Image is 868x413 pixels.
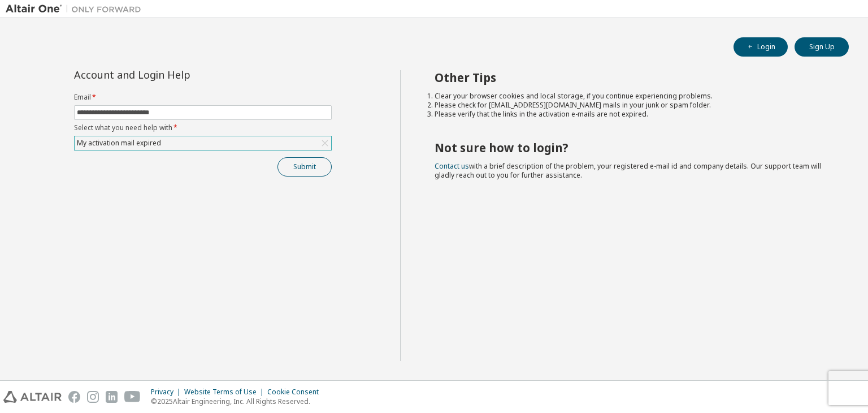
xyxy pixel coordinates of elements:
li: Please check for [EMAIL_ADDRESS][DOMAIN_NAME] mails in your junk or spam folder. [435,101,829,110]
img: linkedin.svg [106,391,118,403]
div: Account and Login Help [74,70,280,79]
label: Email [74,93,332,102]
img: youtube.svg [124,391,141,403]
div: My activation mail expired [75,136,331,150]
button: Submit [277,157,332,177]
img: Altair One [6,3,147,15]
img: altair_logo.svg [3,391,62,403]
h2: Other Tips [435,70,829,85]
span: with a brief description of the problem, your registered e-mail id and company details. Our suppo... [435,161,821,180]
li: Clear your browser cookies and local storage, if you continue experiencing problems. [435,92,829,101]
button: Login [734,37,788,57]
li: Please verify that the links in the activation e-mails are not expired. [435,110,829,119]
button: Sign Up [795,37,849,57]
label: Select what you need help with [74,123,332,132]
div: My activation mail expired [75,137,163,149]
a: Contact us [435,161,469,171]
img: instagram.svg [87,391,99,403]
h2: Not sure how to login? [435,140,829,155]
div: Website Terms of Use [184,388,267,397]
div: Privacy [151,388,184,397]
div: Cookie Consent [267,388,325,397]
img: facebook.svg [68,391,80,403]
p: © 2025 Altair Engineering, Inc. All Rights Reserved. [151,397,325,406]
